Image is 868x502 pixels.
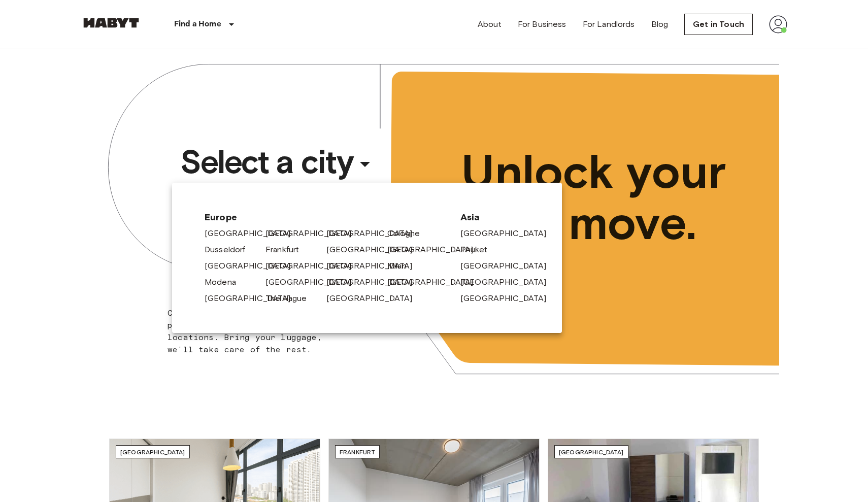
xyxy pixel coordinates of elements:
a: [GEOGRAPHIC_DATA] [460,292,557,305]
a: Frankfurt [265,244,309,256]
a: [GEOGRAPHIC_DATA] [326,260,423,272]
a: [GEOGRAPHIC_DATA] [460,227,557,240]
a: [GEOGRAPHIC_DATA] [205,260,301,272]
a: [GEOGRAPHIC_DATA] [326,276,423,288]
a: [GEOGRAPHIC_DATA] [387,276,484,288]
a: Milan [387,260,417,272]
a: Modena [205,276,246,288]
span: Europe [205,211,444,223]
a: [GEOGRAPHIC_DATA] [265,276,362,288]
a: [GEOGRAPHIC_DATA] [326,227,423,240]
a: [GEOGRAPHIC_DATA] [326,244,423,256]
a: [GEOGRAPHIC_DATA] [460,260,557,272]
a: [GEOGRAPHIC_DATA] [326,292,423,305]
a: [GEOGRAPHIC_DATA] [460,276,557,288]
a: [GEOGRAPHIC_DATA] [265,227,362,240]
span: Asia [460,211,529,223]
a: Dusseldorf [205,244,256,256]
a: [GEOGRAPHIC_DATA] [265,260,362,272]
a: [GEOGRAPHIC_DATA] [205,292,301,305]
a: [GEOGRAPHIC_DATA] [387,244,484,256]
a: Phuket [460,244,497,256]
a: The Hague [265,292,317,305]
a: [GEOGRAPHIC_DATA] [205,227,301,240]
a: Cologne [387,227,430,240]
